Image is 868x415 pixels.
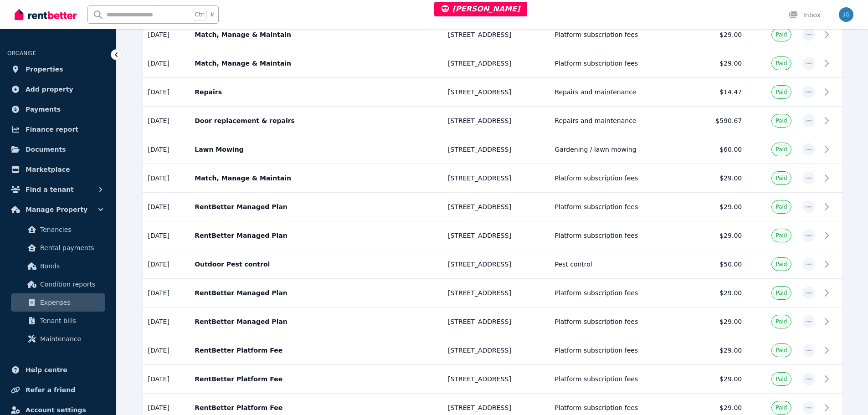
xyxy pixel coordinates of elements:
[11,257,105,275] a: Bonds
[7,180,109,199] button: Find a tenant
[26,84,73,95] span: Add property
[195,87,437,97] p: Repairs
[442,164,549,193] td: [STREET_ADDRESS]
[11,330,105,348] a: Maintenance
[549,250,685,279] td: Pest control
[193,9,207,20] span: Ctrl
[11,312,105,330] a: Tenant bills
[195,231,437,240] p: RentBetter Managed Plan
[7,120,109,138] a: Finance report
[685,107,747,135] td: $590.67
[776,146,787,153] span: Paid
[549,135,685,164] td: Gardening / lawn mowing
[195,202,437,211] p: RentBetter Managed Plan
[11,293,105,312] a: Expenses
[7,100,109,118] a: Payments
[549,193,685,221] td: Platform subscription fees
[7,140,109,159] a: Documents
[685,221,747,250] td: $29.00
[195,403,437,412] p: RentBetter Platform Fee
[442,336,549,365] td: [STREET_ADDRESS]
[776,88,787,96] span: Paid
[776,289,787,297] span: Paid
[211,11,214,18] span: k
[776,404,787,411] span: Paid
[685,336,747,365] td: $29.00
[442,135,549,164] td: [STREET_ADDRESS]
[776,375,787,383] span: Paid
[195,145,437,154] p: Lawn Mowing
[685,307,747,336] td: $29.00
[442,107,549,135] td: [STREET_ADDRESS]
[143,279,190,307] td: [DATE]
[549,307,685,336] td: Platform subscription fees
[195,317,437,326] p: RentBetter Managed Plan
[143,49,190,78] td: [DATE]
[685,279,747,307] td: $29.00
[143,20,190,49] td: [DATE]
[685,78,747,107] td: $14.47
[776,261,787,268] span: Paid
[442,5,520,13] span: [PERSON_NAME]
[26,164,70,175] span: Marketplace
[143,164,190,193] td: [DATE]
[26,204,87,215] span: Manage Property
[442,365,549,394] td: [STREET_ADDRESS]
[442,78,549,107] td: [STREET_ADDRESS]
[26,364,67,375] span: Help centre
[143,193,190,221] td: [DATE]
[26,144,66,155] span: Documents
[26,104,61,115] span: Payments
[685,365,747,394] td: $29.00
[442,250,549,279] td: [STREET_ADDRESS]
[549,279,685,307] td: Platform subscription fees
[776,31,787,38] span: Paid
[549,365,685,394] td: Platform subscription fees
[442,193,549,221] td: [STREET_ADDRESS]
[685,250,747,279] td: $50.00
[685,164,747,193] td: $29.00
[776,174,787,182] span: Paid
[549,336,685,365] td: Platform subscription fees
[442,307,549,336] td: [STREET_ADDRESS]
[195,288,437,297] p: RentBetter Managed Plan
[40,315,102,326] span: Tenant bills
[7,60,109,78] a: Properties
[776,232,787,239] span: Paid
[839,7,853,22] img: Jeremy Goldschmidt
[7,80,109,98] a: Add property
[442,20,549,49] td: [STREET_ADDRESS]
[549,20,685,49] td: Platform subscription fees
[549,78,685,107] td: Repairs and maintenance
[143,250,190,279] td: [DATE]
[195,59,437,68] p: Match, Manage & Maintain
[685,193,747,221] td: $29.00
[143,78,190,107] td: [DATE]
[26,64,63,75] span: Properties
[40,333,102,344] span: Maintenance
[143,307,190,336] td: [DATE]
[7,381,109,399] a: Refer a friend
[11,220,105,239] a: Tenancies
[685,135,747,164] td: $60.00
[143,365,190,394] td: [DATE]
[195,174,437,183] p: Match, Manage & Maintain
[776,117,787,124] span: Paid
[143,336,190,365] td: [DATE]
[549,49,685,78] td: Platform subscription fees
[40,242,102,253] span: Rental payments
[40,297,102,308] span: Expenses
[549,107,685,135] td: Repairs and maintenance
[442,49,549,78] td: [STREET_ADDRESS]
[776,203,787,210] span: Paid
[143,135,190,164] td: [DATE]
[776,347,787,354] span: Paid
[40,261,102,272] span: Bonds
[549,164,685,193] td: Platform subscription fees
[7,160,109,179] a: Marketplace
[26,384,75,395] span: Refer a friend
[26,184,74,195] span: Find a tenant
[40,279,102,290] span: Condition reports
[11,275,105,293] a: Condition reports
[40,224,102,235] span: Tenancies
